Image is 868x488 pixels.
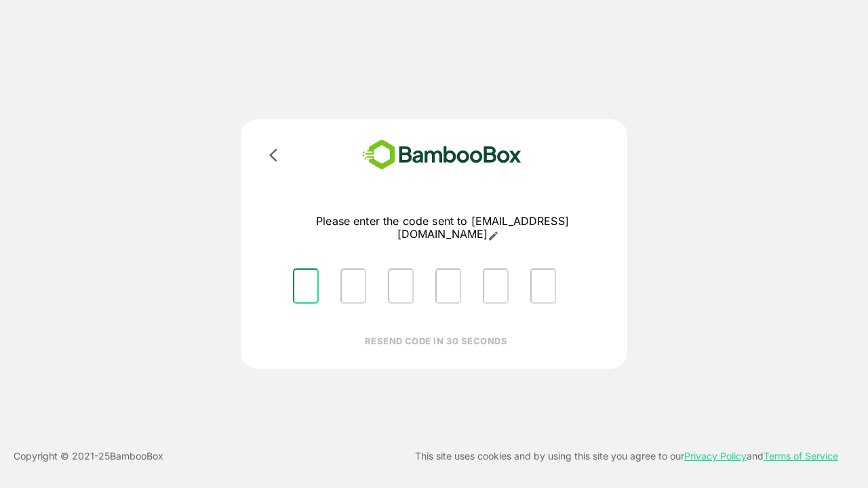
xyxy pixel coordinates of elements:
a: Privacy Policy [684,450,747,462]
input: Please enter OTP character 1 [293,268,319,304]
input: Please enter OTP character 2 [340,268,366,304]
p: Please enter the code sent to [EMAIL_ADDRESS][DOMAIN_NAME] [282,215,603,241]
input: Please enter OTP character 4 [435,268,461,304]
p: This site uses cookies and by using this site you agree to our and [415,448,838,464]
img: bamboobox [342,136,541,174]
p: Copyright © 2021- 25 BambooBox [14,448,163,464]
input: Please enter OTP character 6 [530,268,556,304]
input: Please enter OTP character 3 [388,268,414,304]
a: Terms of Service [764,450,838,462]
input: Please enter OTP character 5 [483,268,509,304]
